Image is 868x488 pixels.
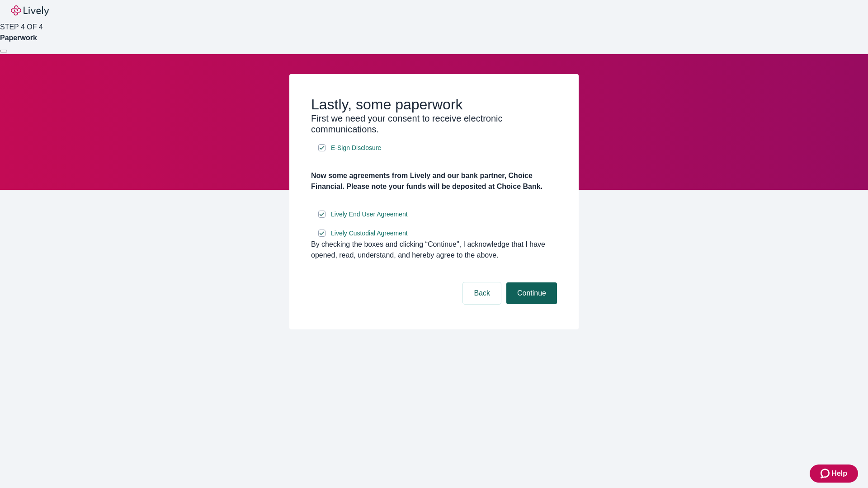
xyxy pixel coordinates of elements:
span: Help [831,468,847,479]
span: Lively Custodial Agreement [331,229,408,238]
img: Lively [11,5,49,16]
h4: Now some agreements from Lively and our bank partner, Choice Financial. Please note your funds wi... [311,170,557,192]
h2: Lastly, some paperwork [311,96,557,113]
button: Continue [506,282,557,304]
svg: Zendesk support icon [821,468,831,479]
button: Back [463,282,501,304]
a: e-sign disclosure document [329,228,410,239]
span: Lively End User Agreement [331,210,408,219]
button: Zendesk support iconHelp [810,465,858,483]
a: e-sign disclosure document [329,209,410,220]
div: By checking the boxes and clicking “Continue", I acknowledge that I have opened, read, understand... [311,239,557,261]
a: e-sign disclosure document [329,142,383,154]
span: E-Sign Disclosure [331,143,381,153]
h3: First we need your consent to receive electronic communications. [311,113,557,135]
